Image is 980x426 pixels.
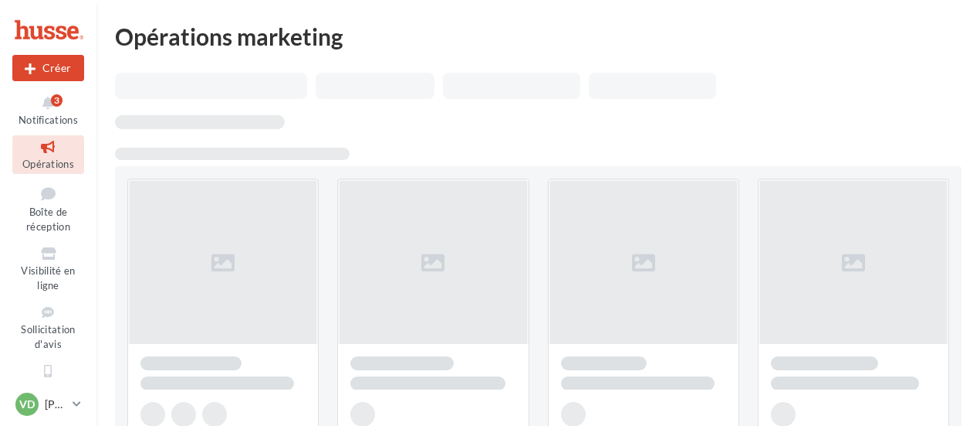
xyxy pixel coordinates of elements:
span: Visibilité en ligne [21,264,75,291]
a: Sollicitation d'avis [12,301,84,353]
div: Opérations marketing [115,25,961,48]
div: Nouvelle campagne [12,55,84,81]
button: Notifications 3 [12,91,84,129]
button: Créer [12,55,84,81]
div: 3 [51,94,63,107]
a: Opérations [12,135,84,173]
span: Notifications [19,114,78,126]
span: Opérations [22,158,74,170]
span: Boîte de réception [26,206,70,233]
a: VD [PERSON_NAME] [12,390,84,419]
span: VD [19,397,35,412]
p: [PERSON_NAME] [45,397,66,412]
span: Sollicitation d'avis [21,323,75,350]
a: Boîte de réception [12,180,84,237]
a: Visibilité en ligne [12,242,84,295]
a: SMS unitaire [12,360,84,397]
